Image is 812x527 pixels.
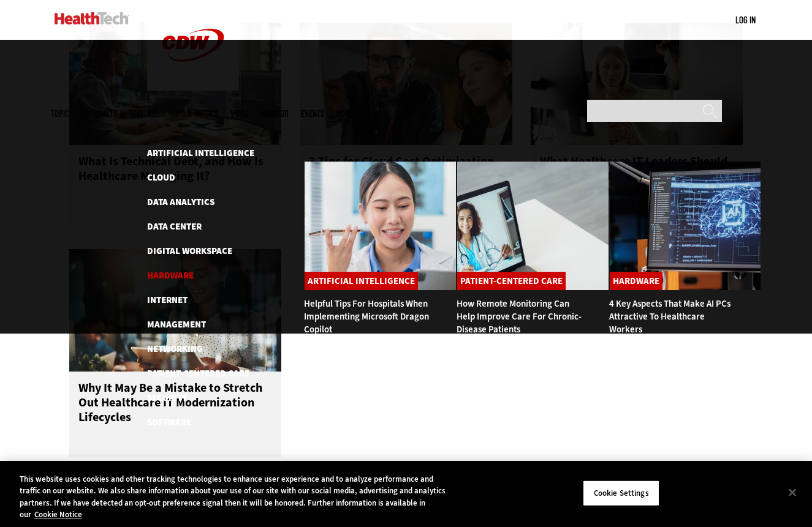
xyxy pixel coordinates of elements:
a: 4 Key Aspects That Make AI PCs Attractive to Healthcare Workers [609,297,730,335]
a: Internet [147,294,188,306]
a: Data Center [147,220,202,233]
a: Artificial Intelligence [305,272,418,290]
a: Software [147,416,191,428]
button: Cookie Settings [583,480,659,506]
a: Management [147,318,206,331]
a: More information about your privacy [34,509,82,520]
a: Digital Workspace [147,245,232,257]
a: Hardware [610,272,662,290]
a: How Remote Monitoring Can Help Improve Care for Chronic-Disease Patients [457,297,582,335]
img: Patient speaking with doctor [457,161,609,291]
a: smiling woman looks at tablet in office Why It May Be a Mistake to Stretch Out Healthcare IT Mode... [69,249,282,457]
div: This website uses cookies and other tracking technologies to enhance user experience and to analy... [20,473,447,521]
a: Patient-Centered Care [457,272,566,290]
a: Patient-Centered Care [147,367,249,379]
a: Security [147,392,187,404]
a: Artificial Intelligence [147,147,254,159]
img: Home [55,12,129,24]
a: Hardware [147,269,194,282]
a: Data Analytics [147,196,214,208]
a: Cloud [147,171,175,184]
a: Log in [735,14,756,25]
button: Close [779,479,806,506]
h3: Why It May Be a Mistake to Stretch Out Healthcare IT Modernization Lifecycles [78,381,273,430]
img: Desktop monitor with brain AI concept [609,161,762,291]
div: User menu [735,13,756,26]
img: Doctor using phone to dictate to tablet [304,161,457,291]
a: Networking [147,343,203,355]
a: Helpful Tips for Hospitals When Implementing Microsoft Dragon Copilot [304,297,429,335]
